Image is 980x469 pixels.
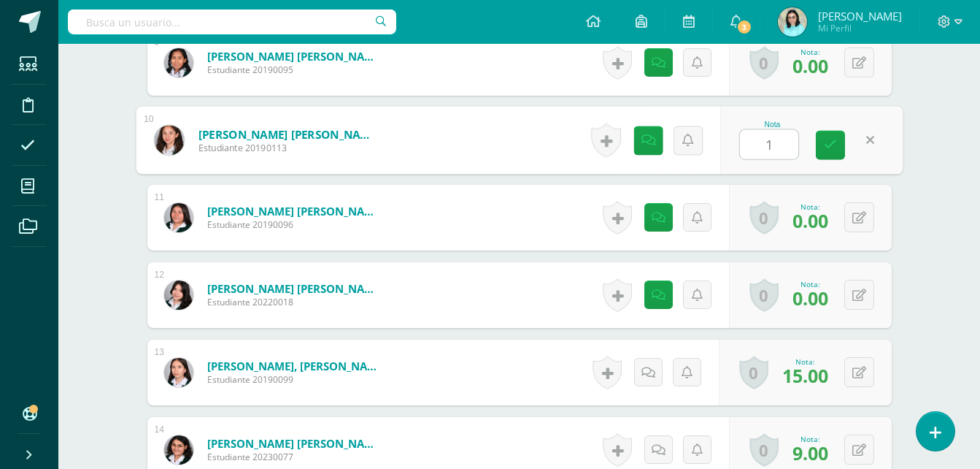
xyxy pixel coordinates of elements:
a: [PERSON_NAME] [PERSON_NAME] [207,49,382,64]
span: [PERSON_NAME] [818,9,902,23]
span: Estudiante 20190096 [207,218,382,231]
span: 0.00 [792,286,828,310]
div: Nota: [792,47,828,57]
span: Estudiante 20220018 [207,296,382,308]
a: 0 [749,433,779,467]
span: 0.00 [792,53,828,78]
span: Estudiante 20190099 [207,373,382,386]
span: Mi Perfil [818,22,902,34]
a: 0 [749,46,779,80]
img: c394085080c4a9ff285d1ddd8b671dbe.png [164,281,193,310]
a: 0 [739,356,768,389]
span: 3 [736,19,752,35]
div: Nota [739,121,806,129]
img: 2748d1fe3d97956ef913abc44401c486.png [164,435,193,465]
span: 15.00 [782,363,828,388]
img: 9b40464cb3c339ba35e574c8db1485a8.png [778,7,807,37]
a: [PERSON_NAME] [PERSON_NAME] [207,281,382,296]
div: Nota: [792,434,828,444]
span: 0.00 [792,208,828,233]
input: Busca un usuario... [68,9,396,34]
input: 0-15.0 [740,130,798,159]
div: Nota: [792,279,828,289]
a: [PERSON_NAME] [PERSON_NAME] [207,436,382,451]
img: 4160848e639edcd96ccab9952804e0e6.png [164,48,193,77]
a: [PERSON_NAME] [PERSON_NAME] [207,204,382,218]
a: 0 [749,201,779,234]
img: ff9fde06d2424849a2c437b9fbe988da.png [164,203,193,232]
span: Estudiante 20190113 [198,142,378,155]
div: Nota: [792,202,828,212]
span: Estudiante 20230077 [207,451,382,463]
a: [PERSON_NAME] [PERSON_NAME] [198,126,378,142]
img: 4e82630b4d76caa566ee9cd62784329f.png [164,358,193,387]
a: 0 [749,278,779,312]
a: [PERSON_NAME], [PERSON_NAME] [207,359,382,373]
img: a642e858c5b072d7e17a4f03667a1c89.png [154,125,184,155]
span: Estudiante 20190095 [207,64,382,76]
div: Nota: [782,356,828,367]
span: 9.00 [792,441,828,465]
